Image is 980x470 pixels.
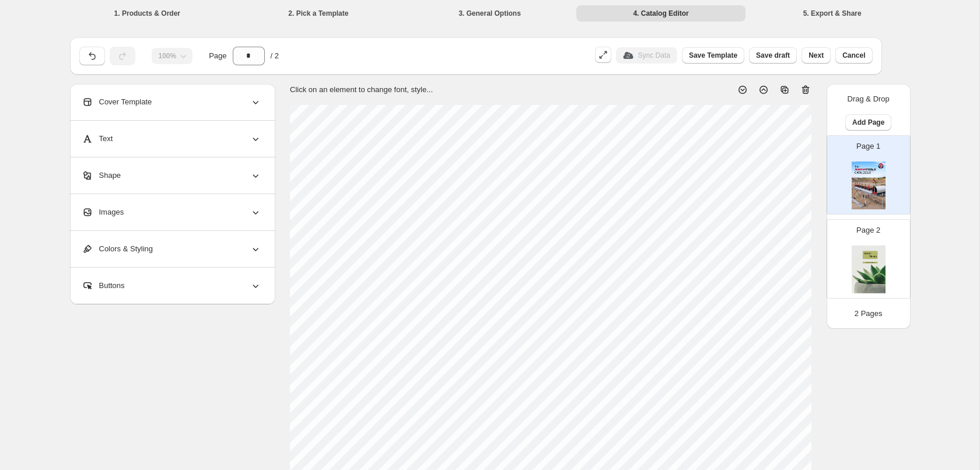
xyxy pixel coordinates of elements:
[82,133,113,145] span: Text
[271,50,279,62] span: / 2
[756,51,790,60] span: Save draft
[82,206,124,218] span: Images
[856,141,880,152] p: Page 1
[852,245,885,293] img: cover page
[808,51,824,60] span: Next
[852,118,884,127] span: Add Page
[82,96,152,108] span: Cover Template
[842,51,865,60] span: Cancel
[827,219,911,299] div: Page 2cover page
[852,162,885,209] img: cover page
[835,47,872,64] button: Cancel
[682,47,744,64] button: Save Template
[82,170,121,181] span: Shape
[689,51,737,60] span: Save Template
[855,308,883,320] p: 2 Pages
[801,47,831,64] button: Next
[82,243,153,255] span: Colors & Styling
[209,50,226,62] span: Page
[856,225,880,236] p: Page 2
[827,135,911,215] div: Page 1cover page
[82,280,125,292] span: Buttons
[749,47,797,64] button: Save draft
[845,114,891,131] button: Add Page
[848,93,890,105] p: Drag & Drop
[290,84,433,96] p: Click on an element to change font, style...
